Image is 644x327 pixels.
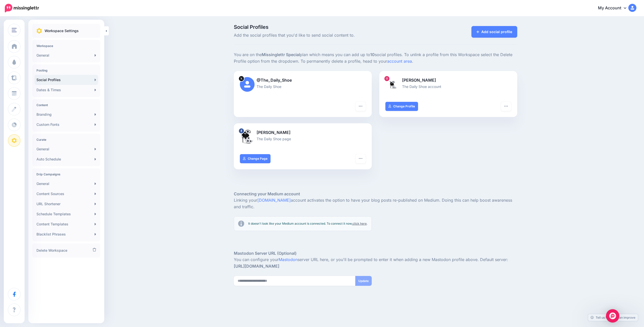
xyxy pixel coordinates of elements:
h5: Connecting your Medium account [234,191,517,197]
p: Linking your account activates the option to have your blog posts re-published on Medium. Doing t... [234,197,517,210]
a: Schedule Templates [34,209,98,219]
a: Tell us how we can improve [588,314,638,321]
a: General [34,179,98,189]
a: Content Sources [34,189,98,199]
img: settings.png [36,28,42,34]
img: Missinglettr [5,4,39,12]
a: Change Profile [385,102,418,111]
a: Mastodon [279,257,298,262]
a: URL Shortener [34,199,98,209]
div: Open Intercom Messenger [606,309,619,323]
h5: Mastodon Server URL (Optional) [234,250,517,256]
a: Add social profile [471,26,517,38]
a: Custom Fonts [34,120,98,130]
a: Blacklist Phrases [34,229,98,239]
a: [DOMAIN_NAME] [257,198,291,203]
b: Missinglettr Special [262,52,300,57]
h4: Workspace [36,44,96,48]
h4: Curate [36,138,96,142]
h4: Drip Campaigns [36,172,96,176]
span: Social Profiles [234,25,420,30]
a: click here [352,222,367,225]
a: Change Page [240,154,271,163]
p: The Daily Shoe page [240,136,366,142]
p: You are on the plan which means you can add up to social profiles. To unlink a profile from this ... [234,52,517,65]
a: Content Templates [34,219,98,229]
b: 10 [370,52,375,57]
p: @The_Daily_Shoe [240,77,366,84]
a: Branding [34,109,98,120]
strong: [URL][DOMAIN_NAME] [234,264,279,269]
img: 378221022_657252299833900_5362542217772178240_n-bsa152429.jpg [240,129,255,144]
p: You can configure your server URL here, or you'll be prompted to enter it when adding a new Masto... [234,256,517,270]
a: account area [387,59,412,64]
p: [PERSON_NAME] [240,129,366,136]
p: It doesn't look like your Medium account is connected. To connect it now, . [248,221,367,226]
h4: Posting [36,68,96,72]
button: Update [355,276,372,286]
p: [PERSON_NAME] [385,77,511,84]
a: Dates & Times [34,85,98,95]
a: My Account [593,2,636,14]
p: The Daily Shoe account [385,84,511,89]
a: General [34,50,98,60]
h4: Content [36,103,96,107]
a: Delete Workspace [34,245,98,255]
a: Auto Schedule [34,154,98,164]
a: Social Profiles [34,75,98,85]
p: The Daily Shoe [240,84,366,89]
a: General [34,144,98,154]
img: menu.png [12,28,17,32]
img: user_default_image.png [240,77,255,92]
img: 13687294_1750744921858755_1402986871_a-bsa152430.jpg [385,77,400,92]
span: Add the social profiles that you'd like to send social content to. [234,32,420,39]
p: Workspace Settings [45,28,79,34]
img: info-circle-grey.png [238,221,244,227]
